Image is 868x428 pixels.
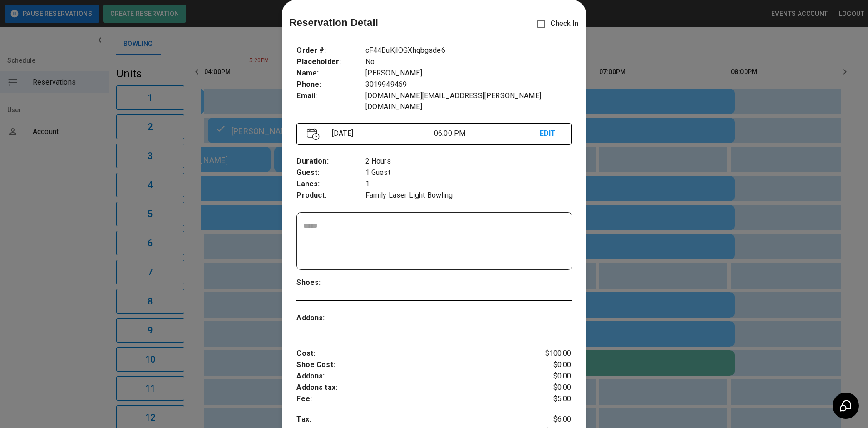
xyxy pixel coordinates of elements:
[365,156,572,167] p: 2 Hours
[365,45,572,56] p: cF44BuKjIOGXhqbgsde6
[526,382,572,393] p: $0.00
[365,79,572,90] p: 3019949469
[296,277,365,289] p: Shoes :
[296,393,525,405] p: Fee :
[526,348,572,359] p: $100.00
[296,179,365,190] p: Lanes :
[296,90,365,102] p: Email :
[296,414,525,425] p: Tax :
[532,15,578,34] p: Check In
[365,179,572,190] p: 1
[307,128,320,140] img: Vector
[526,414,572,425] p: $6.00
[296,382,525,393] p: Addons tax :
[365,56,572,68] p: No
[296,190,365,201] p: Product :
[540,128,561,139] p: EDIT
[296,167,365,179] p: Guest :
[365,190,572,201] p: Family Laser Light Bowling
[365,167,572,179] p: 1 Guest
[296,156,365,167] p: Duration :
[526,371,572,382] p: $0.00
[434,128,540,139] p: 06:00 PM
[296,348,525,359] p: Cost :
[328,128,434,139] p: [DATE]
[296,79,365,90] p: Phone :
[526,393,572,405] p: $5.00
[526,359,572,371] p: $0.00
[296,313,365,324] p: Addons :
[296,56,365,68] p: Placeholder :
[296,68,365,79] p: Name :
[289,15,378,30] p: Reservation Detail
[365,90,572,112] p: [DOMAIN_NAME][EMAIL_ADDRESS][PERSON_NAME][DOMAIN_NAME]
[296,371,525,382] p: Addons :
[296,359,525,371] p: Shoe Cost :
[296,45,365,56] p: Order # :
[365,68,572,79] p: [PERSON_NAME]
